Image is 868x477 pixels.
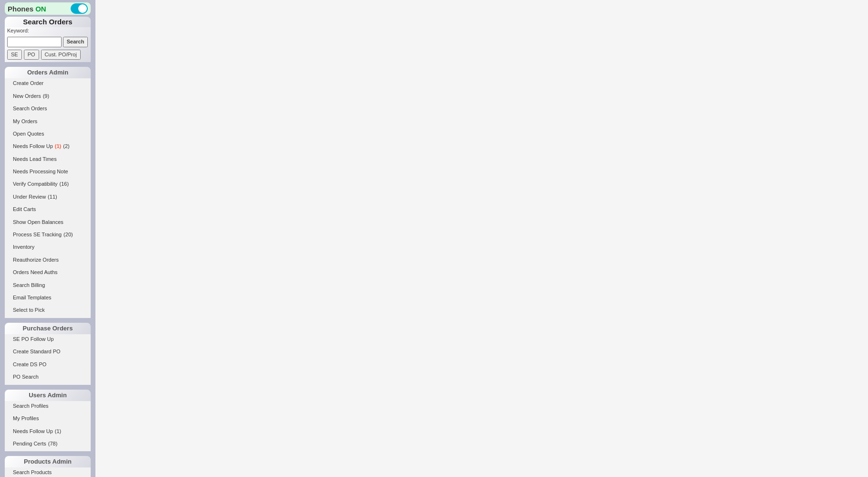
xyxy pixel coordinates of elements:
[5,141,91,151] a: Needs Follow Up(1)(2)
[5,129,91,139] a: Open Quotes
[5,179,91,189] a: Verify Compatibility(16)
[5,242,91,252] a: Inventory
[5,360,91,370] a: Create DS PO
[13,441,46,446] span: Pending Certs
[13,194,46,200] span: Under Review
[60,181,69,187] span: ( 16 )
[5,305,91,315] a: Select to Pick
[5,204,91,214] a: Edit Carts
[43,93,49,99] span: ( 9 )
[13,181,58,187] span: Verify Compatibility
[63,37,88,47] input: Search
[5,334,91,344] a: SE PO Follow Up
[5,293,91,303] a: Email Templates
[35,4,46,14] span: ON
[5,426,91,436] a: Needs Follow Up(1)
[5,67,91,78] div: Orders Admin
[7,27,91,37] p: Keyword:
[5,192,91,202] a: Under Review(11)
[13,428,53,434] span: Needs Follow Up
[13,143,53,149] span: Needs Follow Up
[5,78,91,88] a: Create Order
[5,255,91,265] a: Reauthorize Orders
[5,323,91,334] div: Purchase Orders
[48,194,57,200] span: ( 11 )
[55,143,61,149] span: ( 1 )
[5,390,91,401] div: Users Admin
[5,217,91,227] a: Show Open Balances
[5,17,91,27] h1: Search Orders
[13,93,41,99] span: New Orders
[5,167,91,177] a: Needs Processing Note
[5,456,91,467] div: Products Admin
[5,347,91,357] a: Create Standard PO
[5,413,91,424] a: My Profiles
[5,117,91,127] a: My Orders
[5,439,91,449] a: Pending Certs(78)
[5,372,91,382] a: PO Search
[5,267,91,277] a: Orders Need Auths
[13,169,68,174] span: Needs Processing Note
[5,280,91,290] a: Search Billing
[13,232,62,237] span: Process SE Tracking
[55,428,61,434] span: ( 1 )
[48,441,58,446] span: ( 78 )
[7,50,22,60] input: SE
[63,143,69,149] span: ( 2 )
[5,104,91,114] a: Search Orders
[24,50,39,60] input: PO
[41,50,81,60] input: Cust. PO/Proj
[5,2,91,15] div: Phones
[5,401,91,411] a: Search Profiles
[5,230,91,240] a: Process SE Tracking(20)
[63,232,73,237] span: ( 20 )
[5,154,91,164] a: Needs Lead Times
[5,91,91,101] a: New Orders(9)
